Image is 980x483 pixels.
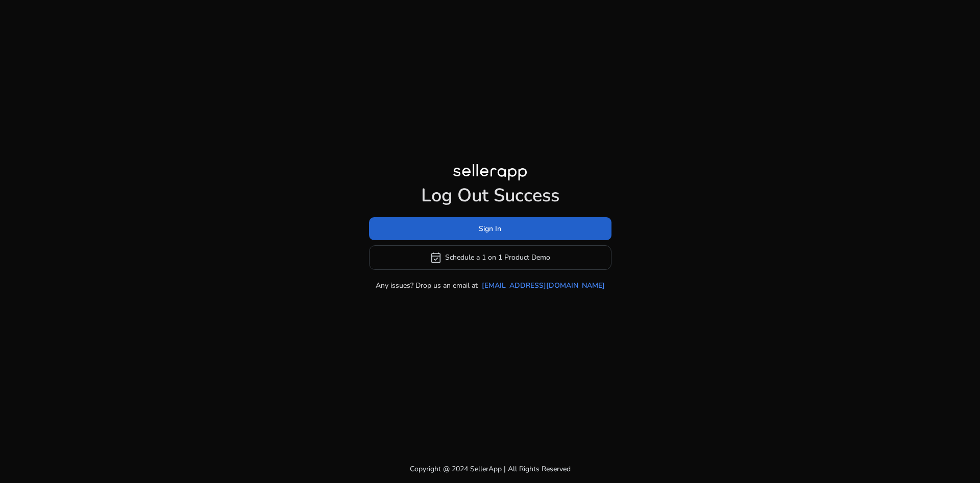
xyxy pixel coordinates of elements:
[430,251,442,264] span: event_available
[482,280,605,291] a: [EMAIL_ADDRESS][DOMAIN_NAME]
[369,245,611,270] button: event_availableSchedule a 1 on 1 Product Demo
[369,217,611,240] button: Sign In
[369,185,611,206] h1: Log Out Success
[479,223,501,234] span: Sign In
[376,280,478,291] p: Any issues? Drop us an email at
